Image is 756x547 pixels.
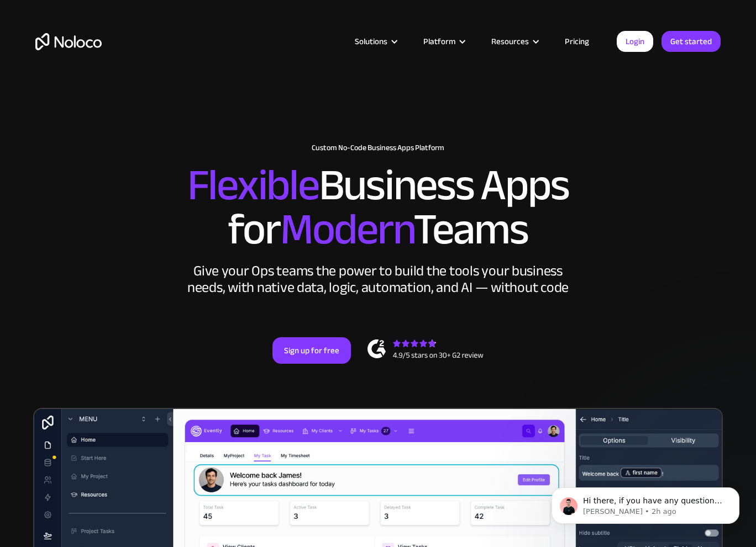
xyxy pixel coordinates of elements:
div: Platform [423,34,455,49]
a: Sign up for free [272,337,351,364]
span: Modern [280,188,413,270]
div: Resources [491,34,529,49]
div: Solutions [355,34,387,49]
a: Pricing [551,34,603,49]
h2: Business Apps for Teams [35,163,721,252]
div: Resources [477,34,551,49]
a: Get started [662,31,721,52]
span: Flexible [187,144,319,226]
div: Platform [410,34,477,49]
a: Login [617,31,653,52]
a: home [35,33,102,50]
h1: Custom No-Code Business Apps Platform [35,144,721,152]
div: Solutions [341,34,410,49]
div: Give your Ops teams the power to build the tools your business needs, with native data, logic, au... [185,263,571,296]
iframe: Intercom notifications message [535,464,756,541]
